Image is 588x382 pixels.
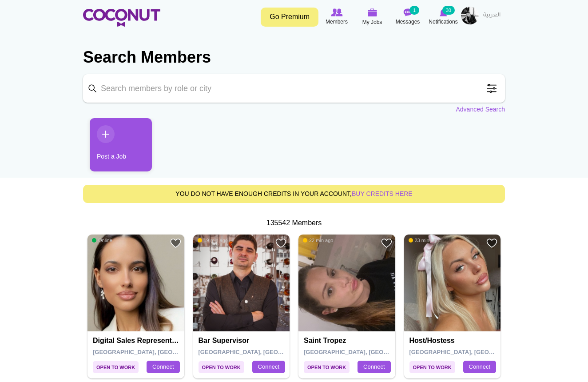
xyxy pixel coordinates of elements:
a: Connect [358,361,390,373]
li: 1 / 1 [83,118,145,178]
input: Search members by role or city [83,74,505,103]
a: Add to Favourites [275,238,286,249]
a: Go Premium [261,8,318,27]
h4: Bar Supervisor [199,337,287,345]
span: Members [326,17,348,26]
span: Open to Work [409,361,455,373]
a: Notifications Notifications 30 [425,7,461,27]
img: Messages [403,8,412,16]
h5: You do not have enough credits in your account, [90,191,498,197]
a: My Jobs My Jobs [354,7,390,28]
h4: Host/Hostess [409,337,498,345]
a: Browse Members Members [319,7,354,27]
h4: Saint tropez [304,337,392,345]
div: 135542 Members [83,218,505,228]
a: العربية [479,7,505,24]
span: 22 min ago [303,237,333,243]
a: Advanced Search [456,105,505,114]
a: Add to Favourites [170,238,181,249]
a: Connect [252,361,285,373]
span: Open to Work [304,361,350,373]
a: Messages Messages 1 [390,7,425,27]
img: My Jobs [367,8,377,16]
span: [GEOGRAPHIC_DATA], [GEOGRAPHIC_DATA] [93,349,219,355]
span: [GEOGRAPHIC_DATA], [GEOGRAPHIC_DATA] [199,349,325,355]
span: 23 min ago [409,237,439,243]
a: Add to Favourites [381,238,392,249]
span: [GEOGRAPHIC_DATA], [GEOGRAPHIC_DATA] [409,349,536,355]
img: Browse Members [331,8,342,16]
a: buy credits here [352,190,413,197]
span: Messages [396,17,420,26]
span: 19 min ago [198,237,228,243]
span: Open to Work [93,361,139,373]
a: Connect [463,361,496,373]
span: [GEOGRAPHIC_DATA], [GEOGRAPHIC_DATA] [304,349,430,355]
small: 1 [409,6,419,15]
img: Home [83,9,160,27]
span: Open to Work [199,361,244,373]
h2: Search Members [83,47,505,68]
img: Notifications [440,8,447,16]
span: Online [92,237,112,243]
small: 30 [442,6,455,15]
span: My Jobs [362,18,382,27]
h4: Digital Sales Representative [93,337,181,345]
a: Post a Job [90,118,152,171]
a: Add to Favourites [486,238,497,249]
a: Connect [147,361,179,373]
span: Notifications [429,17,457,26]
